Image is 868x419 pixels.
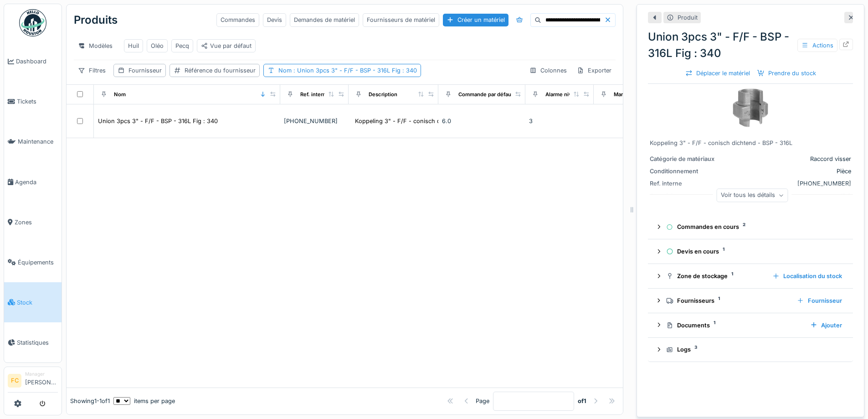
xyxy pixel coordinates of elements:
div: Huil [128,41,139,50]
div: 6.0 [442,117,522,125]
div: Prendre du stock [754,67,820,79]
div: Commandes en cours [666,222,842,231]
div: Union 3pcs 3" - F/F - BSP - 316L Fig : 340 [98,117,218,125]
div: Koppeling 3" - F/F - conisch dichtend - BSP - 316L [355,117,498,125]
div: Voir tous les détails [717,189,788,202]
div: Description [369,91,397,98]
div: Nom [278,66,417,75]
div: Koppeling 3" - F/F - conisch dichtend - BSP - 316L [650,139,851,147]
div: Exporter [573,64,616,77]
div: Ref. interne [650,179,718,188]
div: Page [476,397,489,405]
span: : Union 3pcs 3" - F/F - BSP - 316L Fig : 340 [292,67,417,74]
strong: of 1 [578,397,586,405]
span: Stock [17,298,58,307]
div: Ref. interne [300,91,329,98]
div: Conditionnement [650,167,718,176]
a: Équipements [4,242,62,282]
a: Zones [4,202,62,242]
summary: Fournisseurs1Fournisseur [652,292,849,309]
div: Raccord visser [722,155,851,163]
summary: Logs3 [652,341,849,358]
div: Catégorie de matériaux [650,155,718,163]
a: Statistiques [4,322,62,362]
a: Tickets [4,82,62,122]
div: Commandes [216,13,259,26]
div: Fournisseur [128,66,162,75]
div: Produits [74,8,118,32]
div: Ajouter [806,319,846,331]
a: Maintenance [4,122,62,162]
div: 3 [529,117,590,125]
span: Statistiques [17,338,58,347]
div: Pecq [175,41,189,50]
span: Dashboard [16,57,58,66]
summary: Commandes en cours2 [652,219,849,236]
span: Maintenance [18,137,58,146]
div: Modèles [74,39,117,52]
a: Agenda [4,162,62,202]
div: [PHONE_NUMBER] [284,117,345,125]
div: Colonnes [525,64,571,77]
div: Vue par défaut [201,41,252,50]
div: Actions [797,39,837,52]
div: Fournisseurs de matériel [363,13,439,26]
span: Tickets [17,97,58,106]
div: Manager [25,371,58,378]
div: [PHONE_NUMBER] [722,179,851,188]
div: Commande par défaut [458,91,513,98]
a: FC Manager[PERSON_NAME] [8,371,58,393]
div: Showing 1 - 1 of 1 [70,397,110,405]
div: Marque [614,91,632,98]
div: Créer un matériel [443,14,508,26]
div: Logs [666,345,842,354]
div: Fournisseurs [666,296,790,305]
div: Localisation du stock [769,270,846,282]
div: Oléo [151,41,164,50]
li: FC [8,374,21,388]
div: Nom [114,91,126,98]
img: Union 3pcs 3" - F/F - BSP - 316L Fig : 340 [728,86,773,131]
img: Badge_color-CXgf-gQk.svg [19,9,46,36]
div: Demandes de matériel [290,13,359,26]
a: Stock [4,282,62,322]
div: Filtres [74,64,110,77]
div: Fournisseur [793,295,846,307]
summary: Zone de stockage1Localisation du stock [652,268,849,285]
div: Pièce [722,167,851,176]
span: Zones [15,218,58,227]
span: Agenda [15,178,58,186]
span: Équipements [18,258,58,267]
div: Produit [678,13,698,22]
div: Référence du fournisseur [185,66,256,75]
div: Union 3pcs 3" - F/F - BSP - 316L Fig : 340 [648,29,853,62]
a: Dashboard [4,41,62,82]
div: Devis [263,13,286,26]
div: items per page [113,397,175,405]
summary: Documents1Ajouter [652,317,849,334]
div: Alarme niveau bas [545,91,591,98]
div: Devis en cours [666,247,842,256]
summary: Devis en cours1 [652,243,849,260]
div: Documents [666,321,803,330]
div: Déplacer le matériel [682,67,754,79]
li: [PERSON_NAME] [25,371,58,390]
div: Zone de stockage [666,272,765,280]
